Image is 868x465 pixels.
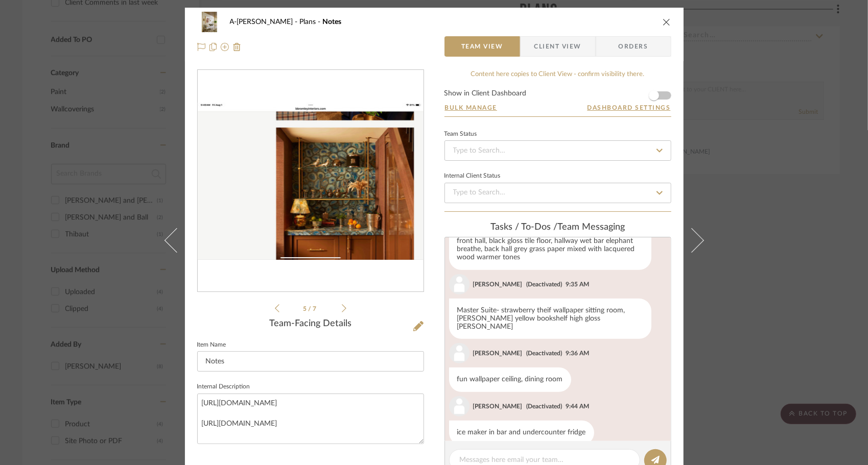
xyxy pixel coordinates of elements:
[444,132,477,137] div: Team Status
[198,103,424,259] img: 2bd59a99-cc71-47d7-8574-82f7773c748b_436x436.jpg
[490,223,557,232] span: Tasks / To-Dos /
[527,402,562,411] div: (Deactivated)
[197,12,222,32] img: e0b3d2d5-6538-45cb-b493-549fa636e486_48x40.jpg
[566,349,590,358] div: 9:36 AM
[449,299,651,339] div: Master Suite- strawberry theif wallpaper sitting room, [PERSON_NAME] yellow bookshelf high gloss ...
[230,18,300,26] span: A-[PERSON_NAME]
[607,36,660,57] span: Orders
[527,280,562,289] div: (Deactivated)
[587,103,671,112] button: Dashboard Settings
[198,70,424,292] div: 4
[534,36,581,57] span: Client View
[313,306,318,312] span: 7
[444,69,671,80] div: Content here copies to Client View - confirm visibility there.
[473,402,523,411] div: [PERSON_NAME]
[444,174,501,179] div: Internal Client Status
[444,183,671,203] input: Type to Search…
[197,342,226,348] label: Item Name
[461,36,503,57] span: Team View
[197,319,424,330] div: Team-Facing Details
[303,306,308,312] span: 5
[566,280,590,289] div: 9:35 AM
[197,384,250,389] label: Internal Description
[449,343,470,363] img: user_avatar.png
[444,222,671,233] div: team Messaging
[449,396,470,417] img: user_avatar.png
[449,421,594,445] div: ice maker in bar and undercounter fridge
[323,18,342,26] span: Notes
[449,274,470,295] img: user_avatar.png
[300,18,323,26] span: Plans
[662,17,671,27] button: close
[197,351,424,372] input: Enter Item Name
[566,402,590,411] div: 9:44 AM
[449,221,651,270] div: Cooler look- windborne high gloss trim, elephants breathe front hall, black gloss tile floor, hal...
[444,140,671,161] input: Type to Search…
[473,280,523,289] div: [PERSON_NAME]
[449,368,571,392] div: fun wallpaper ceiling, dining room
[308,306,313,312] span: /
[233,43,241,51] img: Remove from project
[527,349,562,358] div: (Deactivated)
[473,349,523,358] div: [PERSON_NAME]
[444,103,498,112] button: Bulk Manage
